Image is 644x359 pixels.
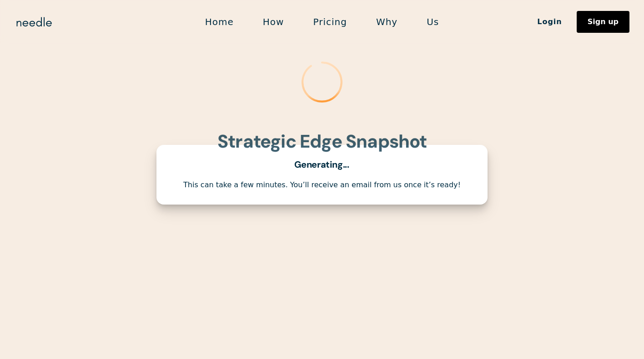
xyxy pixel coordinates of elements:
[523,14,577,30] a: Login
[294,159,350,169] div: Generating...
[191,12,248,31] a: Home
[362,12,412,31] a: Why
[217,129,427,153] strong: Strategic Edge Snapshot
[298,12,361,31] a: Pricing
[577,11,629,33] a: Sign up
[248,12,299,31] a: How
[588,18,619,26] div: Sign up
[167,180,477,190] div: This can take a few minutes. You’ll receive an email from us once it’s ready!
[412,12,453,31] a: Us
